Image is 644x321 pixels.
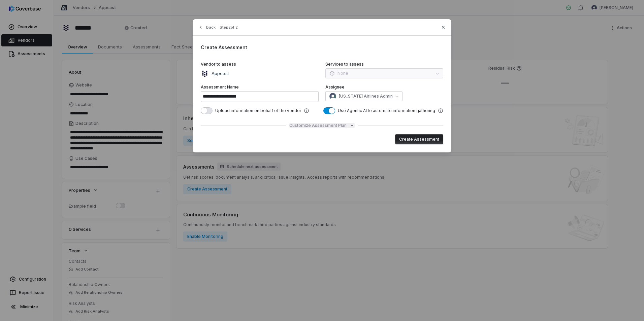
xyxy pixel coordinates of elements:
[196,21,218,33] button: Back
[201,62,236,67] span: Vendor to assess
[325,84,443,90] label: Assignee
[325,62,443,67] label: Services to assess
[289,123,347,128] span: Customize Assessment Plan
[339,94,393,99] span: [US_STATE] Airlines Admin
[289,123,355,128] button: Customize Assessment Plan
[329,93,336,100] img: Alaska Airlines Admin avatar
[201,44,247,50] span: Create Assessment
[338,108,435,113] span: Use Agentic AI to automate information gathering
[395,134,443,144] button: Create Assessment
[220,25,238,30] span: Step 2 of 2
[201,84,319,90] label: Assessment Name
[215,108,301,113] span: Upload information on behalf of the vendor
[209,70,229,77] p: Appcast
